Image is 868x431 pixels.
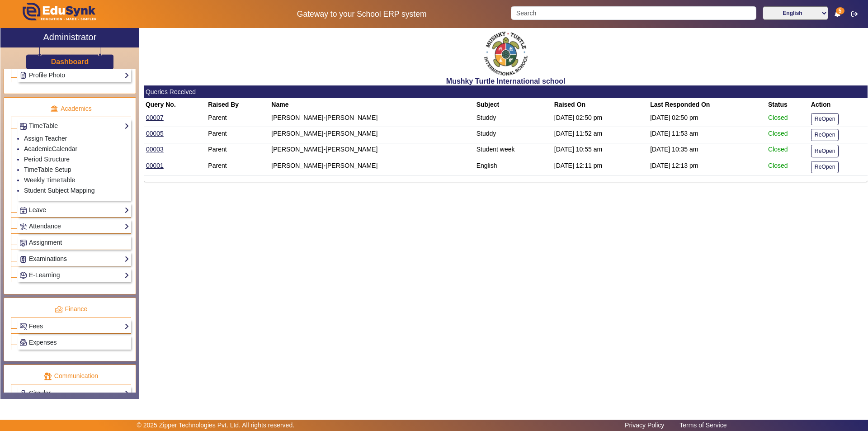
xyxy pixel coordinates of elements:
a: TimeTable Setup [24,166,71,173]
a: Student Subject Mapping [24,187,94,194]
img: Assignments.png [20,240,27,246]
a: Expenses [19,337,129,348]
button: ReOpen [811,129,839,141]
div: [PERSON_NAME]-[PERSON_NAME] [271,129,473,138]
div: Closed [768,161,808,171]
th: Status [767,98,810,111]
p: Academics [11,104,131,114]
h2: Mushky Turtle International school [144,77,868,85]
th: Raised By [207,98,270,111]
span: Expenses [29,339,57,346]
a: 00001 [146,161,164,170]
td: [DATE] 11:53 am [649,127,767,143]
mat-card-header: Queries Received [144,85,868,98]
td: Studdy [475,111,552,127]
td: [DATE] 12:11 pm [552,159,648,175]
td: Parent [207,143,270,159]
div: Closed [768,129,808,138]
p: Finance [11,304,131,314]
a: Dashboard [51,57,90,66]
th: Last Responded On [649,98,767,111]
h3: Dashboard [51,57,89,66]
a: 00003 [146,145,164,153]
td: Student week [475,143,552,159]
th: Raised On [552,98,648,111]
p: © 2025 Zipper Technologies Pvt. Ltd. All rights reserved. [137,421,295,430]
button: ReOpen [811,161,839,173]
div: Closed [768,145,808,154]
th: Subject [475,98,552,111]
p: Communication [11,371,131,381]
td: [DATE] 10:55 am [552,143,648,159]
a: Assign Teacher [24,135,67,142]
a: AcademicCalendar [24,145,77,152]
img: Payroll.png [20,339,27,346]
h2: Administrator [43,32,97,43]
th: Name [270,98,475,111]
td: [DATE] 12:13 pm [649,159,767,175]
img: academic.png [50,105,58,113]
div: Closed [768,113,808,123]
th: Action [809,98,868,111]
h5: Gateway to your School ERP system [222,9,501,19]
div: [PERSON_NAME]-[PERSON_NAME] [271,113,473,123]
td: [DATE] 02:50 pm [552,111,648,127]
img: f2cfa3ea-8c3d-4776-b57d-4b8cb03411bc [483,30,528,77]
td: Studdy [475,127,552,143]
span: Assignment [29,239,62,246]
input: Search [511,6,756,20]
td: Parent [207,111,270,127]
button: ReOpen [811,145,839,157]
a: Terms of Service [675,419,731,431]
th: Query No. [144,98,206,111]
td: Parent [207,159,270,175]
td: Parent [207,127,270,143]
td: [DATE] 11:52 am [552,127,648,143]
td: [DATE] 10:35 am [649,143,767,159]
div: [PERSON_NAME]-[PERSON_NAME] [271,161,473,171]
a: Administrator [0,28,139,47]
td: [DATE] 02:50 pm [649,111,767,127]
a: Weekly TimeTable [24,176,75,184]
a: Assignment [19,237,129,248]
div: [PERSON_NAME]-[PERSON_NAME] [271,145,473,154]
img: finance.png [55,305,63,313]
td: English [475,159,552,175]
span: 5 [836,7,844,14]
a: 00007 [146,114,164,122]
a: Privacy Policy [620,419,669,431]
a: Period Structure [24,156,70,163]
button: ReOpen [811,113,839,125]
img: communication.png [44,372,52,380]
a: 00005 [146,129,164,137]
